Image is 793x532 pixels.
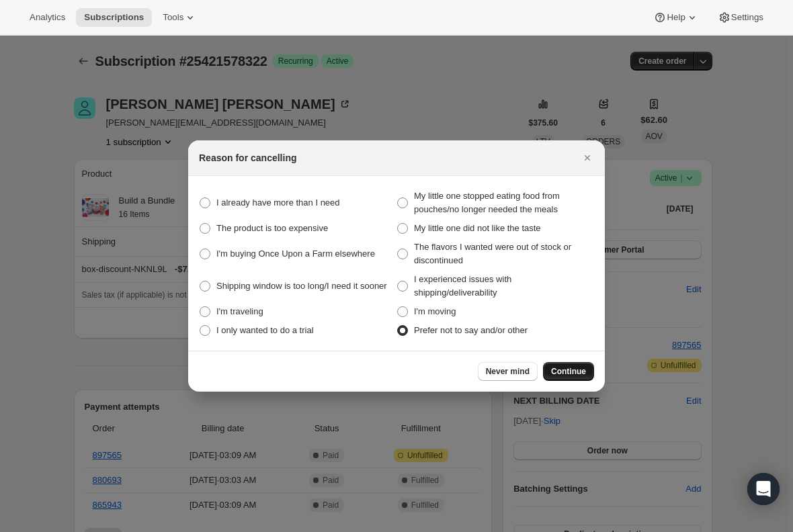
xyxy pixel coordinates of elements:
span: Prefer not to say and/or other [414,325,528,335]
div: Open Intercom Messenger [747,473,780,505]
span: The flavors I wanted were out of stock or discontinued [414,242,571,265]
button: Help [645,8,706,27]
span: I only wanted to do a trial [216,325,314,335]
button: Tools [155,8,205,27]
span: Shipping window is too long/I need it sooner [216,281,387,291]
button: Never mind [478,362,538,381]
span: Analytics [30,12,65,23]
span: I'm traveling [216,306,263,316]
span: Settings [731,12,763,23]
button: Subscriptions [76,8,152,27]
span: I'm buying Once Upon a Farm elsewhere [216,249,375,259]
button: Settings [710,8,771,27]
span: Subscriptions [84,12,144,23]
span: My little one stopped eating food from pouches/no longer needed the meals [414,191,560,214]
span: Help [667,12,685,23]
button: Continue [543,362,594,381]
span: Never mind [486,366,530,377]
button: Analytics [22,8,73,27]
span: I'm moving [414,306,456,316]
span: Tools [163,12,183,23]
span: My little one did not like the taste [414,223,541,233]
span: Continue [551,366,586,377]
button: Close [578,148,597,167]
span: I already have more than I need [216,197,340,208]
span: I experienced issues with shipping/deliverability [414,274,511,298]
span: The product is too expensive [216,223,328,233]
h2: Reason for cancelling [199,151,296,165]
